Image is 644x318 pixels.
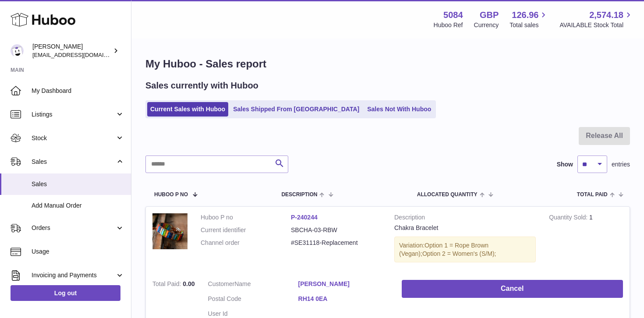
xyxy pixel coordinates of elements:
strong: GBP [480,9,499,21]
span: Total sales [510,21,548,29]
a: P-240244 [291,214,318,221]
dd: #SE31118-Replacement [291,239,381,247]
span: Option 2 = Women's (S/M); [422,250,496,257]
span: Sales [32,180,124,188]
strong: Total Paid [152,280,183,290]
strong: Quantity Sold [549,214,589,223]
div: Currency [474,21,499,29]
span: Orders [32,224,115,232]
div: Huboo Ref [434,21,463,29]
a: Sales Not With Huboo [364,102,434,117]
span: Stock [32,134,115,142]
span: Description [281,192,317,198]
span: Invoicing and Payments [32,271,115,279]
div: Chakra Bracelet [394,224,536,232]
span: Usage [32,247,124,256]
span: Add Manual Order [32,201,124,210]
span: Sales [32,158,115,166]
span: Total paid [577,192,608,198]
dt: Huboo P no [201,213,291,222]
div: [PERSON_NAME] [32,42,111,59]
button: Cancel [402,280,623,298]
h2: Sales currently with Huboo [145,80,258,92]
dt: Name [208,280,298,290]
dd: SBCHA-03-RBW [291,226,381,234]
a: [PERSON_NAME] [298,280,389,288]
span: ALLOCATED Quantity [417,192,478,198]
span: [EMAIL_ADDRESS][DOMAIN_NAME] [32,51,129,58]
h1: My Huboo - Sales report [145,57,630,71]
span: 0.00 [183,280,195,287]
label: Show [557,160,573,169]
dt: Channel order [201,239,291,247]
dt: User Id [208,310,298,318]
img: product-image-664735165.jpg [152,213,188,249]
a: RH14 0EA [298,295,389,303]
span: My Dashboard [32,87,124,95]
a: Log out [11,285,120,301]
span: 2,574.18 [589,9,623,21]
td: 1 [542,207,630,274]
a: Sales Shipped From [GEOGRAPHIC_DATA] [230,102,362,117]
div: Variation: [394,237,536,263]
span: Huboo P no [154,192,188,198]
a: Current Sales with Huboo [147,102,228,117]
img: konstantinosmouratidis@hotmail.com [11,44,24,57]
strong: 5084 [443,9,463,21]
dt: Current identifier [201,226,291,234]
span: AVAILABLE Stock Total [559,21,633,29]
span: 126.96 [512,9,538,21]
strong: Description [394,213,536,224]
a: 2,574.18 AVAILABLE Stock Total [559,9,633,29]
dt: Postal Code [208,295,298,305]
span: Customer [208,280,235,287]
span: entries [612,160,630,169]
a: 126.96 Total sales [510,9,548,29]
span: Listings [32,110,115,119]
span: Option 1 = Rope Brown (Vegan); [399,242,488,257]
